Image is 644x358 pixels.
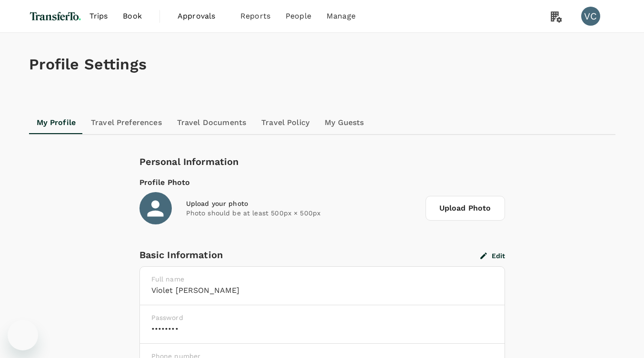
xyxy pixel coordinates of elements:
[139,247,480,262] div: Basic Information
[151,322,493,336] h6: ••••••••
[327,10,356,22] span: Manage
[83,111,169,134] a: Travel Preferences
[29,6,82,27] img: TransferTo Investments Pte Ltd
[123,10,142,22] span: Book
[254,111,317,134] a: Travel Policy
[480,252,505,260] button: Edit
[186,208,418,218] p: Photo should be at least 500px × 500px
[169,111,254,134] a: Travel Documents
[8,320,38,350] iframe: Button to launch messaging window
[426,196,505,221] span: Upload Photo
[139,154,505,169] div: Personal Information
[29,111,84,134] a: My Profile
[186,199,418,208] div: Upload your photo
[89,10,108,22] span: Trips
[286,10,311,22] span: People
[581,7,600,26] div: VC
[151,313,493,322] p: Password
[151,284,493,297] h6: Violet [PERSON_NAME]
[29,56,615,73] h1: Profile Settings
[151,274,493,284] p: Full name
[240,10,270,22] span: Reports
[178,10,225,22] span: Approvals
[317,111,371,134] a: My Guests
[139,177,505,188] div: Profile Photo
